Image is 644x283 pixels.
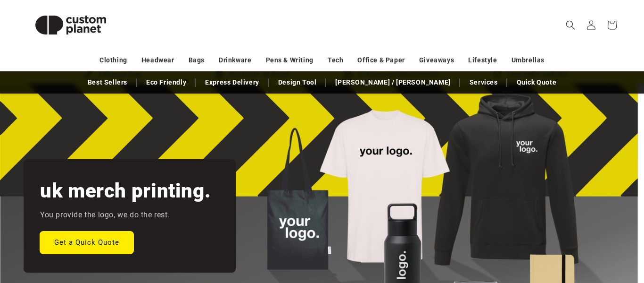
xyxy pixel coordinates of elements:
summary: Search [560,15,581,35]
a: Best Sellers [83,74,132,91]
iframe: Chat Widget [597,238,644,283]
a: Giveaways [419,52,454,69]
a: Eco Friendly [141,74,191,91]
a: Lifestyle [468,52,497,69]
h2: uk merch printing. [40,178,211,204]
a: Headwear [141,52,174,69]
a: Get a Quick Quote [40,231,133,253]
a: Clothing [99,52,127,69]
a: [PERSON_NAME] / [PERSON_NAME] [330,74,455,91]
a: Design Tool [273,74,322,91]
a: Quick Quote [512,74,561,91]
img: Custom Planet [24,4,118,46]
p: You provide the logo, we do the rest. [40,208,170,222]
a: Umbrellas [512,52,545,69]
a: Pens & Writing [266,52,314,69]
a: Services [465,74,503,91]
a: Express Delivery [200,74,264,91]
a: Tech [328,52,343,69]
a: Drinkware [219,52,251,69]
a: Bags [189,52,205,69]
a: Office & Paper [357,52,405,69]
